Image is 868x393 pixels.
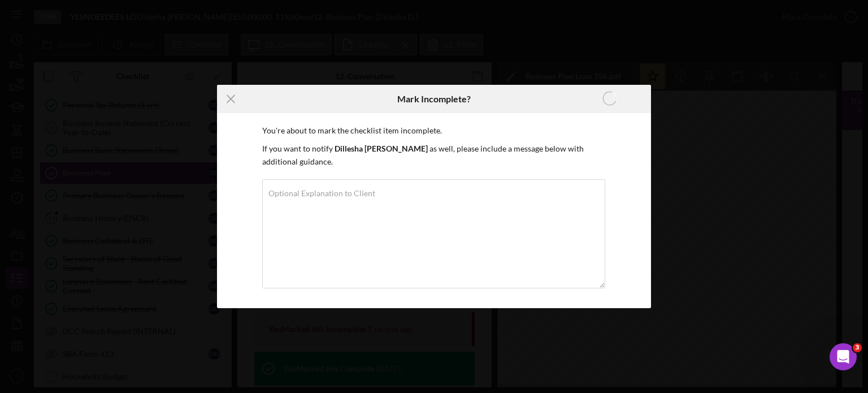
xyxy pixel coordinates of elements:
[853,343,862,352] span: 3
[262,142,606,168] p: If you want to notify as well, please include a message below with additional guidance.
[268,189,375,198] label: Optional Explanation to Client
[335,144,428,153] b: Dillesha [PERSON_NAME]
[262,124,606,137] p: You're about to mark the checklist item incomplete.
[568,88,651,110] button: Marking Incomplete
[397,94,471,104] h6: Mark Incomplete?
[830,343,857,370] iframe: Intercom live chat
